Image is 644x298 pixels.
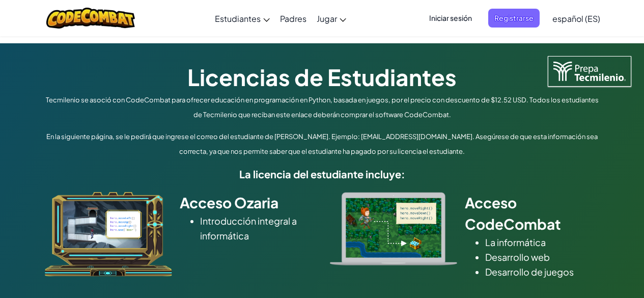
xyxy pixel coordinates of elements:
[552,13,600,24] span: español (ES)
[45,192,172,277] img: ozaria_acodus.png
[200,213,315,243] li: Introducción integral a informática
[42,61,602,93] h1: Licencias de Estudiantes
[485,264,600,279] li: Desarrollo de juegos
[317,13,337,24] span: Jugar
[548,56,631,87] img: Tecmilenio logo
[547,5,605,32] a: español (ES)
[488,9,540,28] button: Registrarse
[180,192,315,213] h2: Acceso Ozaria
[330,192,457,265] img: type_real_code.png
[215,13,261,24] span: Estudiantes
[210,5,275,32] a: Estudiantes
[485,235,600,250] li: La informática
[485,250,600,264] li: Desarrollo web
[46,8,135,29] img: CodeCombat logo
[275,5,312,32] a: Padres
[42,93,602,122] p: Tecmilenio se asoció con CodeCombat para ofrecer educación en programación en Python, basada en j...
[423,9,478,28] button: Iniciar sesión
[465,192,600,235] h2: Acceso CodeCombat
[42,166,602,182] h5: La licencia del estudiante incluye:
[312,5,351,32] a: Jugar
[42,129,602,159] p: En la siguiente página, se le pedirá que ingrese el correo del estudiante de [PERSON_NAME]. Ejemp...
